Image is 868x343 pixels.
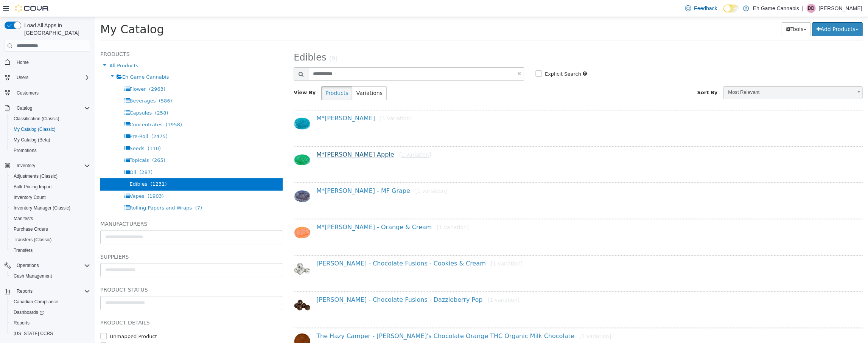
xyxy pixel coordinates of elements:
a: M*[PERSON_NAME][1 variation] [222,98,317,105]
span: Home [17,59,29,65]
h5: Product Details [6,301,188,310]
button: Inventory [2,160,93,171]
label: Explicit Search [448,53,487,61]
a: Dashboards [8,307,93,318]
span: (586) [64,81,78,87]
small: [1 variation] [485,316,516,322]
span: Sort By [602,73,623,78]
span: (287) [45,152,58,158]
span: My Catalog (Beta) [14,137,50,143]
button: Catalog [2,103,93,113]
span: Bulk Pricing Import [14,184,52,190]
button: My Catalog (Classic) [8,124,93,135]
h5: Manufacturers [6,202,188,211]
span: Purchase Orders [11,225,90,234]
span: Canadian Compliance [11,297,90,306]
a: [US_STATE] CCRS [11,329,56,338]
span: Washington CCRS [11,329,90,338]
span: Capsules [35,93,57,99]
button: Canadian Compliance [8,296,93,307]
a: Transfers [11,246,36,255]
span: Home [14,57,90,67]
button: Operations [2,260,93,271]
span: All Products [15,46,44,51]
a: My Catalog (Classic) [11,125,59,134]
span: (1231) [56,164,72,170]
img: 150 [199,243,216,260]
span: (258) [60,93,73,99]
span: Reports [17,288,33,294]
span: View By [199,73,221,78]
span: My Catalog (Classic) [11,125,90,134]
p: [PERSON_NAME] [818,4,862,13]
a: Reports [11,318,33,327]
span: Cash Management [11,272,90,281]
span: [US_STATE] CCRS [14,331,53,337]
button: Reports [2,286,93,296]
span: Dashboards [11,308,90,317]
button: Users [14,73,31,82]
small: [1 variation] [285,98,317,104]
a: Promotions [11,146,40,155]
button: [US_STATE] CCRS [8,328,93,339]
a: [PERSON_NAME] - Chocolate Fusions - Cookies & Cream[1 variation] [222,243,428,250]
span: Operations [17,262,39,269]
span: Inventory Manager (Classic) [14,205,70,211]
span: (265) [58,140,71,146]
a: Classification (Classic) [11,114,62,123]
p: | [802,4,803,13]
a: Customers [14,88,42,98]
span: Oil [35,152,41,158]
span: Purchase Orders [14,226,48,232]
button: Cash Management [8,271,93,281]
button: Promotions [8,145,93,156]
a: M*[PERSON_NAME] - Orange & Cream[1 variation] [222,206,374,214]
button: Users [2,72,93,83]
span: (1958) [71,105,87,110]
span: Topicals [35,140,54,146]
img: Cova [15,5,49,12]
img: 150 [199,171,216,188]
img: 150 [199,134,216,151]
span: (2963) [54,69,71,75]
h5: Product Status [6,268,188,277]
a: Purchase Orders [11,225,51,234]
span: (110) [53,129,66,134]
label: Available by Dropship [13,325,68,333]
a: Inventory Manager (Classic) [11,203,73,213]
a: [PERSON_NAME] - Chocolate Fusions - Dazzleberry Pop[1 variation] [222,279,425,286]
button: My Catalog (Beta) [8,135,93,145]
small: [1 variation] [342,207,374,213]
a: Home [14,58,32,67]
h5: Products [6,33,188,42]
span: Canadian Compliance [14,299,58,305]
img: 150 [199,98,216,115]
span: Customers [14,88,90,98]
a: Most Relevant [628,69,768,82]
span: Edibles [199,35,232,46]
span: Pre-Roll [35,116,53,122]
div: Dave Desmoulin [806,4,815,13]
button: Add Products [717,5,768,19]
a: Transfers (Classic) [11,235,54,244]
span: Load All Apps in [GEOGRAPHIC_DATA] [21,22,90,37]
span: Manifests [11,214,90,223]
button: Customers [2,87,93,98]
button: Inventory Manager (Classic) [8,203,93,213]
span: Transfers [14,247,33,253]
span: Transfers [11,246,90,255]
h5: Suppliers [6,235,188,244]
span: Reports [11,318,90,327]
button: Transfers [8,245,93,256]
span: (2475) [57,116,73,122]
span: Catalog [17,105,32,111]
span: Users [14,73,90,82]
input: Dark Mode [723,5,739,12]
a: Canadian Compliance [11,297,61,306]
span: Classification (Classic) [14,116,59,122]
span: Catalog [14,104,90,113]
span: Dashboards [14,309,44,315]
button: Reports [14,287,36,296]
span: Reports [14,287,90,296]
